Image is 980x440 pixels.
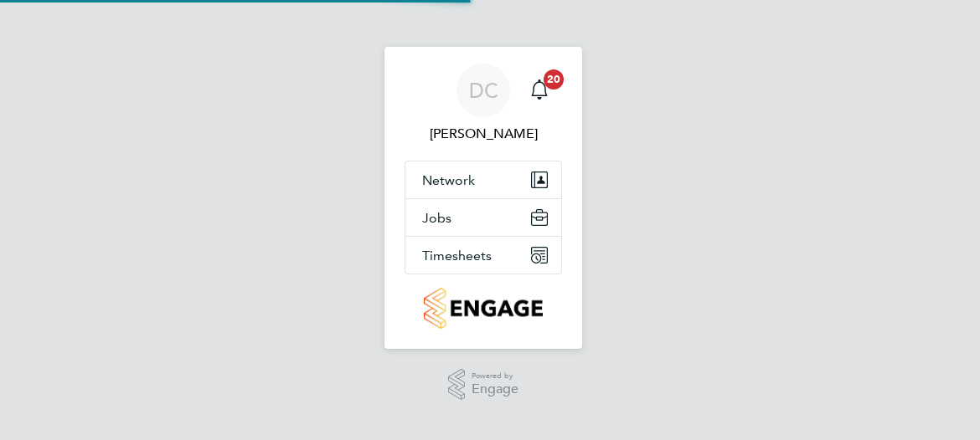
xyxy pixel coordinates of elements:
[472,369,518,383] span: Powered by
[405,64,562,144] a: DC[PERSON_NAME]
[405,161,561,198] button: Network
[424,288,542,329] img: countryside-properties-logo-retina.png
[405,124,562,144] span: Derrick Cooper
[422,172,475,188] span: Network
[384,47,582,349] nav: Main navigation
[472,382,518,397] span: Engage
[523,64,556,117] a: 20
[544,69,564,90] span: 20
[422,248,492,263] span: Timesheets
[469,79,498,101] span: DC
[405,237,561,274] button: Timesheets
[422,210,451,226] span: Jobs
[405,199,561,236] button: Jobs
[405,288,562,329] a: Go to home page
[448,369,519,401] a: Powered byEngage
